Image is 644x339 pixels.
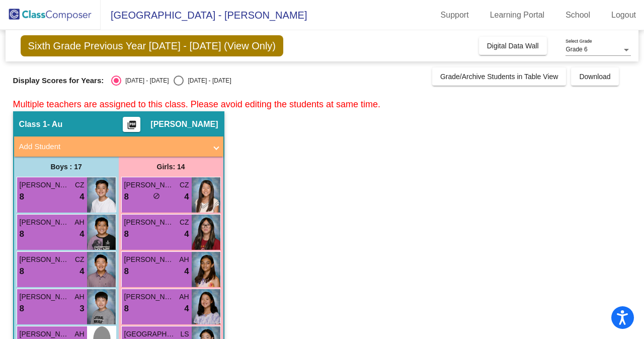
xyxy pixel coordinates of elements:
[180,180,189,190] span: CZ
[557,7,598,23] a: School
[124,228,129,241] span: 8
[119,157,223,177] div: Girls: 14
[79,228,84,241] span: 4
[126,120,138,134] mat-icon: picture_as_pdf
[20,265,24,278] span: 8
[184,76,231,85] div: [DATE] - [DATE]
[184,265,189,278] span: 4
[432,67,567,86] button: Grade/Archive Students in Table View
[74,292,84,302] span: AH
[180,217,189,228] span: CZ
[603,7,644,23] a: Logout
[124,254,175,265] span: [PERSON_NAME]
[75,254,85,265] span: CZ
[153,192,160,199] span: do_not_disturb_alt
[124,292,175,302] span: [PERSON_NAME]
[179,254,189,265] span: AH
[20,254,70,265] span: [PERSON_NAME]
[124,217,175,228] span: [PERSON_NAME]-[PERSON_NAME]
[20,217,70,228] span: [PERSON_NAME]
[14,137,223,157] mat-expansion-panel-header: Add Student
[13,76,104,85] span: Display Scores for Years:
[433,7,477,23] a: Support
[79,190,84,204] span: 4
[487,42,539,50] span: Digital Data Wall
[20,228,24,241] span: 8
[111,76,231,86] mat-radio-group: Select an option
[20,302,24,315] span: 8
[74,217,84,228] span: AH
[440,73,558,81] span: Grade/Archive Students in Table View
[124,265,129,278] span: 8
[75,180,85,190] span: CZ
[579,73,610,81] span: Download
[20,292,70,302] span: [PERSON_NAME]
[479,37,547,55] button: Digital Data Wall
[20,180,70,190] span: [PERSON_NAME]
[184,190,189,204] span: 4
[101,7,307,23] span: [GEOGRAPHIC_DATA] - [PERSON_NAME]
[184,302,189,315] span: 4
[79,302,84,315] span: 3
[482,7,553,23] a: Learning Portal
[184,228,189,241] span: 4
[124,302,129,315] span: 8
[79,265,84,278] span: 4
[19,119,47,129] span: Class 1
[123,117,140,132] button: Print Students Details
[14,157,119,177] div: Boys : 17
[47,119,63,129] span: - Au
[571,67,618,86] button: Download
[19,141,206,153] mat-panel-title: Add Student
[20,190,24,204] span: 8
[21,35,283,56] span: Sixth Grade Previous Year [DATE] - [DATE] (View Only)
[124,180,175,190] span: [PERSON_NAME]
[566,46,587,53] span: Grade 6
[179,292,189,302] span: AH
[124,190,129,204] span: 8
[121,76,169,85] div: [DATE] - [DATE]
[150,119,218,129] span: [PERSON_NAME]
[13,99,380,109] span: Multiple teachers are assigned to this class. Please avoid editing the students at same time.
